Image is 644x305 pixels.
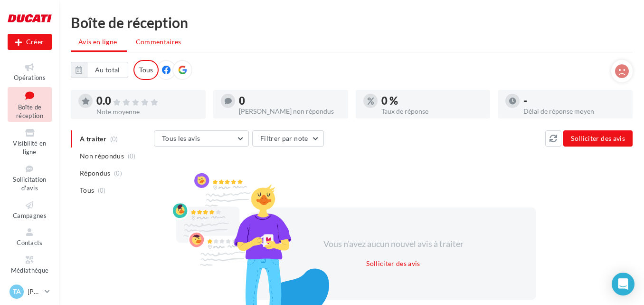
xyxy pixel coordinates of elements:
[8,225,52,248] a: Contacts
[8,283,52,301] a: TA [PERSON_NAME]
[13,176,46,192] span: Sollicitation d'avis
[96,96,198,107] div: 0.0
[11,266,49,274] span: Médiathèque
[13,139,46,156] span: Visibilité en ligne
[98,187,106,194] span: (0)
[71,62,128,78] button: Au total
[8,253,52,276] a: Médiathèque
[80,168,111,178] span: Répondus
[28,287,41,296] p: [PERSON_NAME]
[80,186,94,195] span: Tous
[8,198,52,221] a: Campagnes
[96,108,198,115] div: Note moyenne
[14,74,46,81] span: Opérations
[523,108,625,115] div: Délai de réponse moyen
[362,258,424,269] button: Solliciter des avis
[16,103,43,120] span: Boîte de réception
[80,151,124,161] span: Non répondus
[8,87,52,122] a: Boîte de réception
[381,108,483,115] div: Taux de réponse
[612,273,635,295] div: Open Intercom Messenger
[13,212,47,219] span: Campagnes
[523,96,625,106] div: -
[381,96,483,106] div: 0 %
[128,152,136,160] span: (0)
[17,239,43,246] span: Contacts
[162,134,200,142] span: Tous les avis
[133,60,159,80] div: Tous
[563,130,633,147] button: Solliciter des avis
[8,126,52,158] a: Visibilité en ligne
[13,287,21,296] span: TA
[136,38,181,46] span: Commentaires
[71,15,633,30] div: Boîte de réception
[8,60,52,83] a: Opérations
[239,108,341,115] div: [PERSON_NAME] non répondus
[239,96,341,106] div: 0
[8,34,52,50] button: Créer
[154,130,249,147] button: Tous les avis
[87,62,128,78] button: Au total
[8,34,52,50] div: Nouvelle campagne
[114,169,122,177] span: (0)
[252,130,324,147] button: Filtrer par note
[312,238,475,250] div: Vous n'avez aucun nouvel avis à traiter
[8,162,52,194] a: Sollicitation d'avis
